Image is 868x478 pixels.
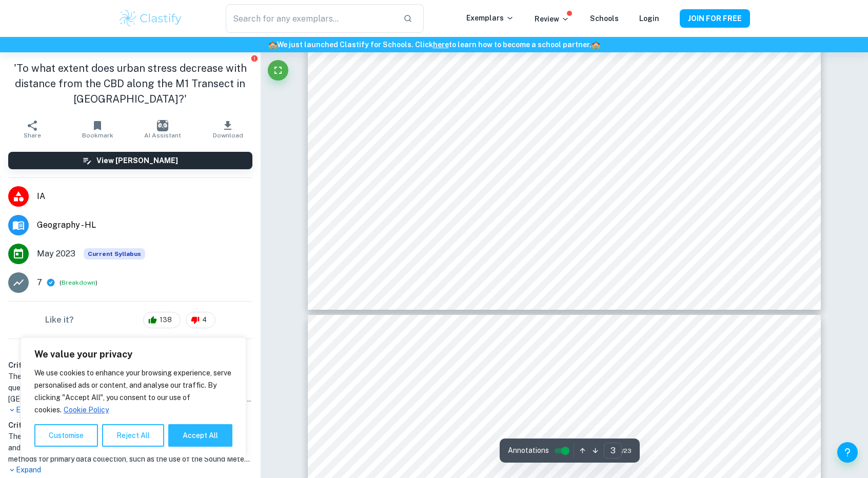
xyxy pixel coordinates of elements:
span: Download [213,132,243,139]
h6: View [PERSON_NAME] [96,155,178,166]
p: Expand [8,465,252,475]
button: Fullscreen [268,60,288,81]
span: AI Assistant [144,132,181,139]
p: We value your privacy [34,348,232,361]
span: May 2023 [37,248,75,260]
p: Expand [8,405,252,415]
button: View [PERSON_NAME] [8,152,252,169]
button: Accept All [168,424,232,447]
span: Share [24,132,41,139]
h6: We just launched Clastify for Schools. Click to learn how to become a school partner. [2,39,866,50]
span: Current Syllabus [84,248,145,260]
h6: Examiner's summary [4,343,257,355]
input: Search for any exemplars... [226,4,395,33]
button: Report issue [251,54,259,62]
div: 4 [186,312,215,328]
span: 138 [154,315,177,325]
img: Clastify logo [118,8,183,29]
span: ( ) [60,278,97,288]
h6: Criterion A [ 2 / 3 ]: [8,360,252,371]
button: AI Assistant [130,115,195,144]
p: We use cookies to enhance your browsing experience, serve personalised ads or content, and analys... [34,367,232,416]
h6: Criterion B [ 1 / 3 ]: [8,420,252,431]
span: IA [37,190,252,203]
a: Login [639,14,659,23]
button: Customise [34,424,98,447]
button: Reject All [102,424,164,447]
div: We value your privacy [21,337,246,457]
button: Bookmark [65,115,130,144]
span: Bookmark [82,132,113,139]
div: This exemplar is based on the current syllabus. Feel free to refer to it for inspiration/ideas wh... [84,248,145,260]
p: Review [535,13,569,25]
h6: Like it? [45,314,74,326]
button: Breakdown [62,278,95,287]
h1: The student has successfully stated a narrowly focused fieldwork question, exploring urban stress... [8,371,252,405]
span: 🏫 [268,41,277,49]
span: 4 [196,315,212,325]
button: JOIN FOR FREE [680,9,750,28]
a: Cookie Policy [63,405,109,414]
span: 🏫 [591,41,600,49]
div: 138 [143,312,181,328]
img: AI Assistant [157,120,168,131]
h1: 'To what extent does urban stress decrease with distance from the CBD along the M1 Transect in [G... [8,61,252,107]
p: 7 [37,276,42,289]
p: Exemplars [466,12,514,24]
span: Annotations [508,445,549,456]
span: / 23 [622,446,632,455]
button: Help and Feedback [837,442,858,463]
h1: The student precisely described the methods selected for both primary and secondary data collecti... [8,431,252,465]
span: Geography - HL [37,219,252,231]
a: here [433,41,449,49]
a: Schools [590,14,619,23]
button: Download [195,115,261,144]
